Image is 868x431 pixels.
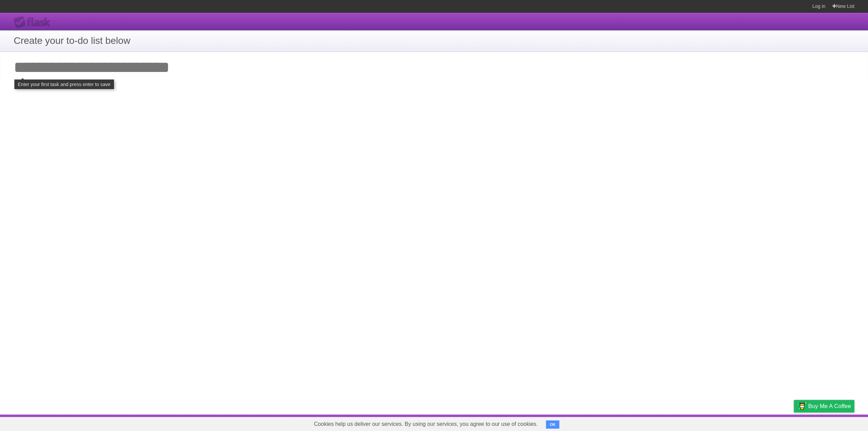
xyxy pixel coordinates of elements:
a: Suggest a feature [811,416,854,429]
a: Terms [762,416,777,429]
div: Flask [14,16,55,28]
a: Buy me a coffee [794,400,854,412]
img: Buy me a coffee [797,400,806,412]
a: About [703,416,717,429]
a: Developers [725,416,753,429]
button: OK [546,420,559,429]
a: Privacy [785,416,803,429]
h1: Create your to-do list below [14,34,854,48]
span: Buy me a coffee [808,400,851,412]
span: Cookies help us deliver our services. By using our services, you agree to our use of cookies. [307,417,545,431]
